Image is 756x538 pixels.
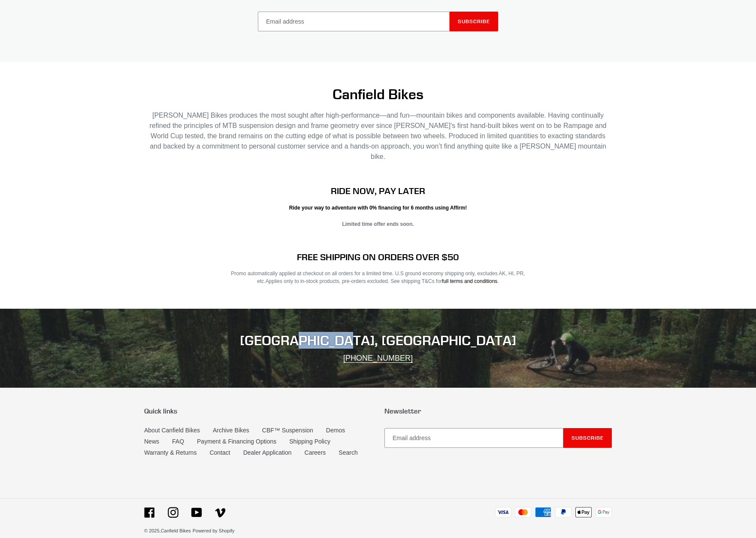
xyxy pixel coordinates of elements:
p: Quick links [144,407,372,415]
button: Subscribe [450,12,498,31]
small: © 2025, [144,528,191,533]
h2: RIDE NOW, PAY LATER [224,185,532,196]
h2: [GEOGRAPHIC_DATA], [GEOGRAPHIC_DATA] [144,332,612,349]
a: Demos [326,427,345,434]
h2: Canfield Bikes [144,85,612,103]
strong: Limited time offer ends soon. [342,221,414,227]
button: Subscribe [563,428,612,448]
a: About Canfield Bikes [144,427,200,434]
h2: FREE SHIPPING ON ORDERS OVER $50 [224,252,532,262]
a: [PHONE_NUMBER] [343,354,413,363]
strong: Ride your way to adventure with 0% financing for 6 months using Affirm! [289,205,467,211]
input: Email address [384,428,563,448]
a: Shipping Policy [289,438,330,445]
a: CBF™ Suspension [262,427,313,434]
a: Search [339,449,357,456]
a: Warranty & Returns [144,449,197,456]
a: Contact [209,449,230,456]
p: Newsletter [384,407,612,415]
a: Dealer Application [243,449,292,456]
a: full terms and conditions [442,278,497,284]
span: Subscribe [458,18,490,24]
a: FAQ [172,438,184,445]
a: News [144,438,159,445]
a: Careers [305,449,326,456]
p: [PERSON_NAME] Bikes produces the most sought after high-performance—and fun—mountain bikes and co... [144,110,612,162]
span: Subscribe [572,435,604,441]
a: Powered by Shopify [193,528,235,533]
a: Payment & Financing Options [197,438,276,445]
a: Canfield Bikes [161,528,191,533]
p: Promo automatically applied at checkout on all orders for a limited time. U.S ground economy ship... [224,270,532,285]
a: Archive Bikes [213,427,249,434]
input: Email address [258,12,450,31]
